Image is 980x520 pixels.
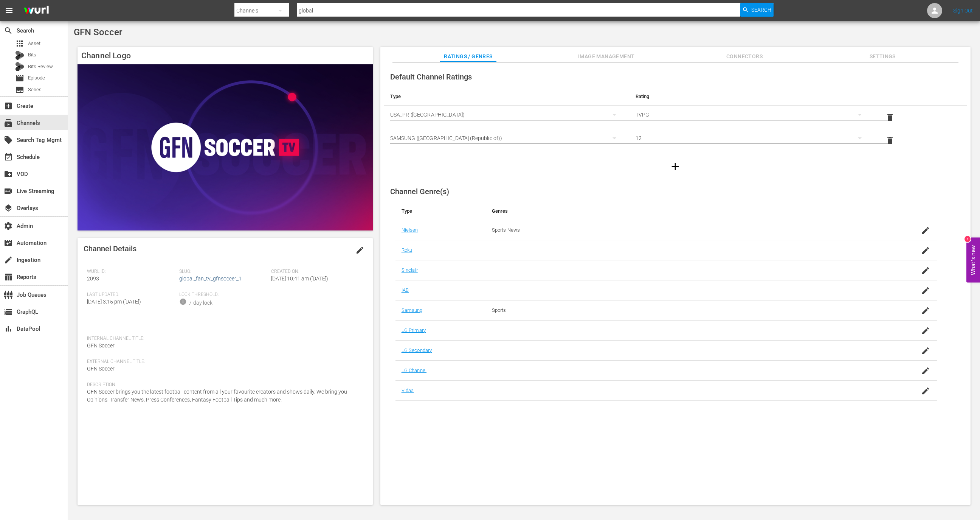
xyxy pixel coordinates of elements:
span: External Channel Title: [87,359,360,365]
a: global_fan_tv_gfnsoccer_1 [179,276,242,282]
span: Search [751,3,771,17]
span: GFN Soccer brings you the latest football content from all your favourite creators and shows dail... [87,389,347,403]
span: Overlays [4,204,13,213]
span: Episode [15,74,24,83]
span: GFN Soccer [74,27,122,37]
button: Open Feedback Widget [966,238,980,283]
span: Last Updated: [87,292,175,298]
span: Search [4,26,13,35]
span: Series [28,86,42,93]
span: Connectors [716,52,773,61]
img: GFN Soccer [78,64,373,230]
span: menu [5,6,14,15]
span: delete [885,113,895,122]
a: Vidaa [402,388,414,393]
div: Bits Review [15,62,24,71]
span: Channels [4,118,13,128]
span: Reports [4,272,13,282]
a: IAB [402,287,409,293]
span: Series [15,85,24,94]
button: Search [740,3,774,17]
h4: Channel Logo [78,47,373,64]
a: Samsung [402,307,423,313]
img: ans4CAIJ8jUAAAAAAAAAAAAAAAAAAAAAAAAgQb4GAAAAAAAAAAAAAAAAAAAAAAAAJMjXAAAAAAAAAAAAAAAAAAAAAAAAgAT5G... [18,2,54,20]
span: Search Tag Mgmt [4,135,13,145]
span: Schedule [4,153,13,162]
a: Sign Out [953,8,973,14]
div: TVPG [636,104,869,125]
span: info [179,298,187,305]
th: Genres [486,202,877,220]
button: edit [351,241,369,259]
div: 7-day lock [189,299,212,307]
span: Ratings / Genres [440,52,496,61]
span: Created On: [271,269,360,275]
span: Episode [28,74,45,82]
span: Live Streaming [4,187,13,196]
span: Asset [15,39,24,48]
span: Lock Threshold: [179,292,268,298]
a: Sinclair [402,267,418,273]
span: Channel Details [84,244,136,253]
a: Nielsen [402,227,418,233]
span: delete [885,136,895,145]
div: 12 [636,128,869,149]
span: Admin [4,221,13,230]
span: Create [4,101,13,111]
span: 2093 [87,276,99,282]
span: GFN Soccer [87,366,115,372]
span: Bits Review [28,63,53,70]
table: simple table [384,87,967,152]
span: GraphQL [4,307,13,316]
th: Type [384,87,630,106]
span: Settings [854,52,911,61]
span: DataPool [4,324,13,333]
a: LG Channel [402,367,426,373]
a: Roku [402,247,412,253]
button: delete [881,108,899,126]
span: [DATE] 10:41 am ([DATE]) [271,276,328,282]
span: Description: [87,382,360,388]
span: Image Management [578,52,635,61]
a: LG Primary [402,327,426,333]
th: Type [395,202,486,220]
span: Channel Genre(s) [390,187,449,196]
span: Slug: [179,269,268,275]
span: VOD [4,170,13,179]
span: Automation [4,238,13,248]
button: delete [881,131,899,149]
span: Job Queues [4,290,13,299]
span: GFN Soccer [87,343,115,349]
span: Asset [28,40,40,47]
span: Default Channel Ratings [390,72,472,81]
span: [DATE] 3:15 pm ([DATE]) [87,299,141,305]
span: Wurl ID: [87,269,175,275]
span: edit [355,246,364,255]
span: Bits [28,51,36,59]
div: Bits [15,51,24,60]
div: USA_PR ([GEOGRAPHIC_DATA]) [390,104,623,125]
th: Rating [630,87,875,106]
span: Ingestion [4,255,13,265]
span: Internal Channel Title: [87,336,360,342]
div: SAMSUNG ([GEOGRAPHIC_DATA] (Republic of)) [390,128,623,149]
div: 1 [964,236,971,242]
a: LG Secondary [402,347,432,353]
